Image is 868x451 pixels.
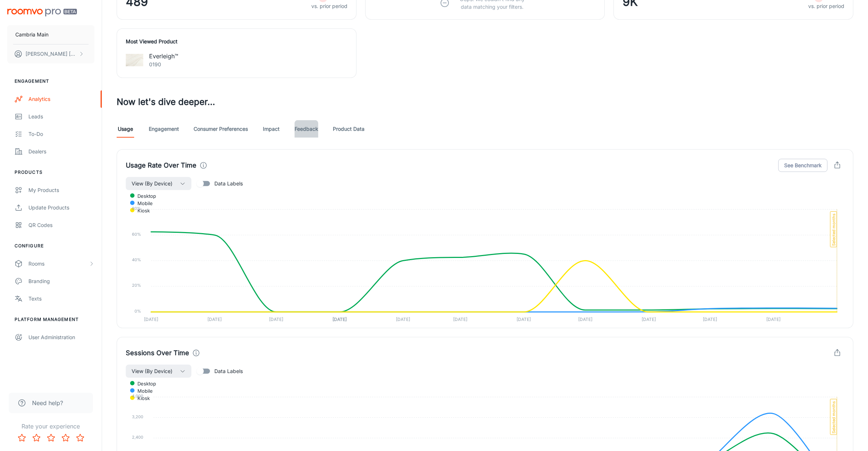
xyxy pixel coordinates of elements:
tspan: 60% [132,232,141,237]
h4: Usage Rate Over Time [126,160,196,170]
div: QR Codes [28,221,94,229]
button: [PERSON_NAME] [PERSON_NAME] [7,44,94,63]
button: Cambria Main [7,25,94,44]
tspan: [DATE] [517,317,531,322]
tspan: 4,000 [132,394,143,399]
p: Rate your experience [6,422,96,431]
a: Consumer Preferences [194,120,248,138]
a: Impact [262,120,280,138]
tspan: 3,200 [132,414,143,419]
a: Product Data [333,120,365,138]
div: Rooms [28,260,89,268]
img: Everleigh™ [126,51,143,69]
a: Feedback [295,120,318,138]
button: Rate 2 star [29,431,44,445]
span: Data Labels [214,367,243,375]
div: My Products [28,186,94,194]
tspan: [DATE] [269,317,283,322]
tspan: [DATE] [642,317,656,322]
button: View (By Device) [126,365,191,378]
tspan: [DATE] [144,317,158,322]
span: View (By Device) [132,367,172,376]
div: Dealers [28,148,94,156]
h3: Now let's dive deeper... [117,95,853,109]
button: Rate 3 star [44,431,58,445]
tspan: [DATE] [766,317,781,322]
div: To-do [28,130,94,138]
div: Analytics [28,95,94,103]
tspan: [DATE] [207,317,222,322]
span: desktop [132,380,156,387]
p: 0190 [149,60,178,68]
span: mobile [132,388,153,394]
tspan: [DATE] [332,317,347,322]
tspan: [DATE] [703,317,717,322]
span: desktop [132,193,156,199]
tspan: 2,400 [132,435,143,440]
span: mobile [132,200,153,207]
tspan: 0% [135,309,141,314]
div: Leads [28,113,94,121]
button: See Benchmark [778,159,828,172]
p: vs. prior period [808,2,844,10]
div: Update Products [28,204,94,212]
button: Rate 1 star [15,431,29,445]
span: Data Labels [214,180,243,188]
tspan: [DATE] [578,317,592,322]
tspan: 80% [132,206,141,211]
div: Branding [28,277,94,285]
p: vs. prior period [311,2,347,10]
tspan: [DATE] [453,317,467,322]
span: View (By Device) [132,179,172,188]
a: Usage [117,120,134,138]
button: Rate 5 star [73,431,87,445]
p: [PERSON_NAME] [PERSON_NAME] [26,50,77,58]
h4: Most Viewed Product [126,38,347,46]
p: Cambria Main [15,31,48,39]
span: Need help? [32,399,63,407]
a: Engagement [149,120,179,138]
button: Rate 4 star [58,431,73,445]
tspan: 40% [132,257,141,262]
button: View (By Device) [126,177,191,190]
h4: Sessions Over Time [126,348,189,358]
div: Texts [28,295,94,303]
div: User Administration [28,333,94,341]
img: Roomvo PRO Beta [7,9,77,16]
p: Everleigh™ [149,52,178,60]
tspan: [DATE] [396,317,410,322]
tspan: 20% [132,283,141,288]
